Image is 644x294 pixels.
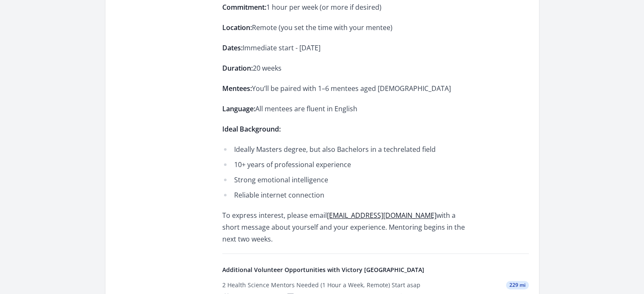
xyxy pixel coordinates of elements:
[222,189,470,201] li: Reliable internet connection
[222,104,255,113] strong: Language:
[327,211,437,220] a: [EMAIL_ADDRESS][DOMAIN_NAME]
[222,143,470,155] li: Ideally Masters degree, but also Bachelors in a techrelated field
[222,124,281,134] strong: Ideal Background:
[222,43,243,52] strong: Dates:
[222,62,470,74] p: 20 weeks
[222,84,252,93] strong: Mentees:
[222,63,253,73] strong: Duration:
[222,3,266,12] strong: Commitment:
[222,1,470,13] p: 1 hour per week (or more if desired)
[222,174,470,186] li: Strong emotional intelligence
[222,266,529,274] h4: Additional Volunteer Opportunities with Victory [GEOGRAPHIC_DATA]
[222,103,470,115] p: All mentees are fluent in English
[506,281,529,289] span: 229 mi
[222,23,252,32] strong: Location:
[222,22,470,33] p: Remote (you set the time with your mentee)
[222,159,470,170] li: 10+ years of professional experience
[222,281,420,289] div: 2 Health Science Mentors Needed (1 Hour a Week, Remote) Start asap
[222,209,470,245] p: To express interest, please email with a short message about yourself and your experience. Mentor...
[222,42,470,54] p: Immediate start - [DATE]
[222,82,470,94] p: You’ll be paired with 1–6 mentees aged [DEMOGRAPHIC_DATA]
